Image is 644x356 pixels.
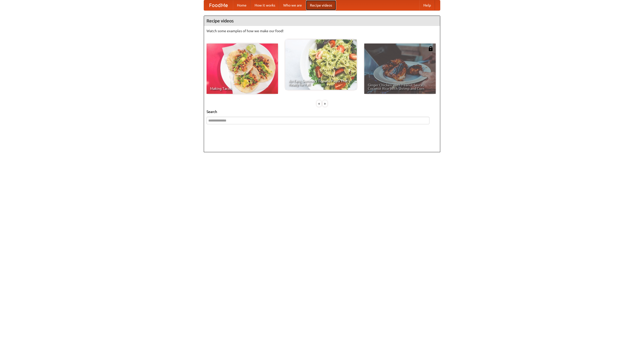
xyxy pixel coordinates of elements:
img: 483408.png [428,46,433,51]
h4: Recipe videos [204,16,440,26]
a: FoodMe [204,0,233,10]
h5: Search [207,109,437,114]
div: » [323,100,327,107]
p: Watch some examples of how we make our food! [207,28,437,33]
a: Making Tacos [207,44,278,94]
span: Making Tacos [210,87,274,90]
span: An Easy, Summery Tomato Pasta That's Ready for Fall [289,79,353,86]
a: Home [233,0,251,10]
a: Who we are [279,0,306,10]
div: « [317,100,321,107]
a: Help [419,0,435,10]
a: Recipe videos [306,0,336,10]
a: An Easy, Summery Tomato Pasta That's Ready for Fall [285,39,357,90]
a: How it works [251,0,279,10]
